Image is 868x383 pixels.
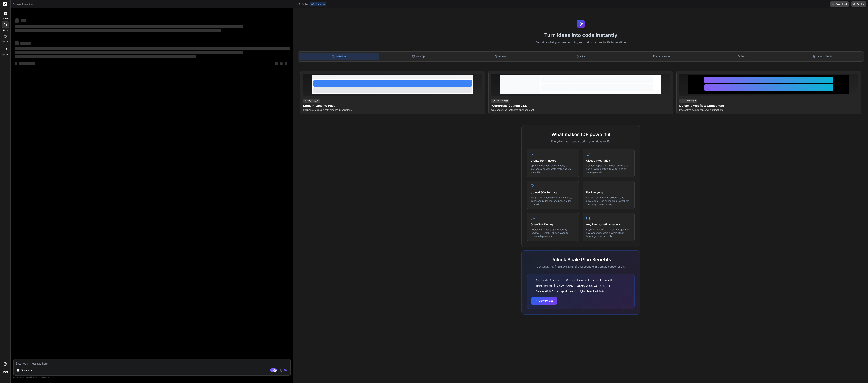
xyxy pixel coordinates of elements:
[380,53,460,60] div: Web Apps
[15,62,17,65] span: ‌
[15,51,243,54] span: ‌
[279,368,283,372] img: attachment
[531,228,576,238] p: Deploy full-stack apps to Vercel, [DOMAIN_NAME], or download for custom deployment
[586,222,631,227] h4: Any Language/Framework
[536,284,611,287] span: Higher limits for [PERSON_NAME] 4 Sonnet, Gemini 2.5 Pro, GPT 4.1
[303,103,482,108] h4: Modern Landing Page
[586,190,631,194] h4: For Everyone
[310,2,326,6] button: Preview
[295,40,866,45] p: Describe what you want to build, and watch it come to life in real-time
[527,131,635,138] h2: What makes IDE powerful
[2,53,8,56] label: Upload
[284,369,288,372] img: icon
[622,53,701,60] div: Components
[541,53,621,60] div: APIs
[3,28,8,31] label: code
[531,196,576,206] p: Support for code files, PDFs, images, docs, and much more to provide rich context
[45,376,52,378] span: privacy
[21,369,29,372] p: Source
[15,29,221,32] span: ‌
[679,108,858,112] p: Interactive components with animations
[536,289,604,293] span: Sync multiple GitHub repositories with higher file upload limits
[536,278,612,282] span: 3X limits for Agent Mode - Create entire projects and deploy with AI
[491,99,509,103] div: CSS/WordPress
[295,32,866,38] h1: Turn ideas into code instantly
[15,47,290,50] span: ‌
[15,18,19,23] span: ‌
[783,53,862,60] div: Internal Tools
[20,42,31,45] span: ‌
[679,103,858,108] h4: Dynamic Webflow Component
[15,25,243,28] span: ‌
[15,55,196,58] span: ‌
[296,2,310,6] button: Editor
[491,103,670,108] h4: WordPress Custom CSS
[851,1,866,7] button: Deploy
[19,62,35,65] span: ‌
[527,264,635,269] p: Get ChatGPT, [PERSON_NAME] and Lovable in a single subscription!
[586,164,631,174] p: Connect repos, talk to your codebase, and provide context to AI for better code generation
[280,62,283,65] span: ‌
[15,41,19,45] span: ‌
[21,19,26,22] span: ‌
[527,256,635,263] h2: Unlock Scale Plan Benefits
[299,53,379,60] div: Websites
[30,369,33,372] img: Pick Models
[303,99,320,103] div: HTML/CSS/JS
[491,108,670,112] p: Custom styles for theme enhancement
[531,159,576,163] h4: Create from Images
[531,297,557,305] button: View Pricing
[531,222,576,227] h4: One-Click Deploy
[586,159,631,163] h4: GitHub Integration
[13,376,291,379] p: Always double-check its answers. Your in Bind
[586,228,631,238] p: Beyond JavaScript - create projects in any language. More powerful than language-specific tools
[586,196,631,206] p: Perfect for founders, builders, and developers. Use on mobile browser for on-the-go development
[2,40,8,43] label: GitHub
[2,17,9,20] label: threads
[275,62,278,65] span: ‌
[13,3,33,6] span: Choose Project
[702,53,782,60] div: Tools
[531,190,576,194] h4: Upload 50+ Formats
[679,99,697,103] div: HTML/Webflow
[830,1,849,7] button: Download
[285,62,287,65] span: ‌
[460,53,540,60] div: Games
[527,139,635,143] p: Everything you need to bring your ideas to life
[303,108,482,112] p: Responsive design with smooth interactions
[531,164,576,174] p: Upload mockups, screenshots, or sketches and generate matching UIs instantly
